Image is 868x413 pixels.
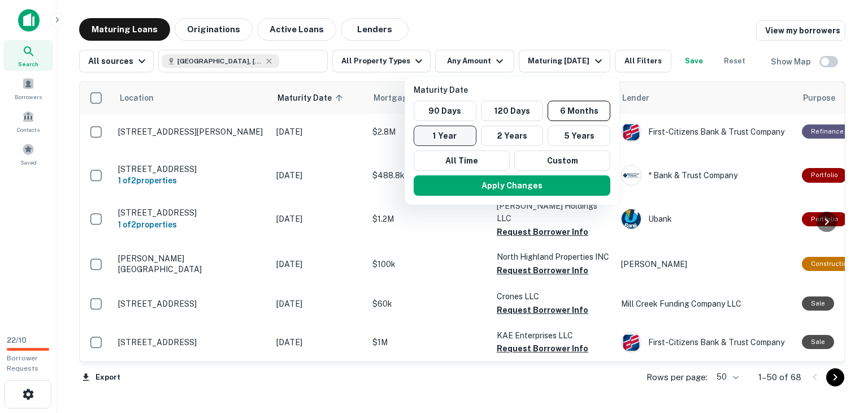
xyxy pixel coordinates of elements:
[548,126,610,146] button: 5 Years
[548,101,610,121] button: 6 Months
[414,126,476,146] button: 1 Year
[514,150,610,171] button: Custom
[414,101,476,121] button: 90 Days
[481,126,544,146] button: 2 Years
[414,150,510,171] button: All Time
[811,322,868,377] iframe: Chat Widget
[481,101,544,121] button: 120 Days
[414,175,610,196] button: Apply Changes
[414,84,615,96] p: Maturity Date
